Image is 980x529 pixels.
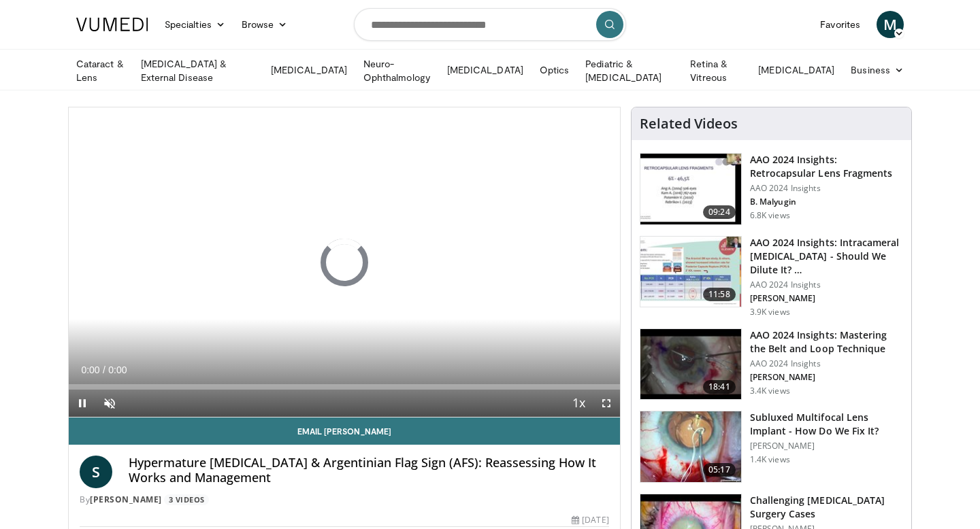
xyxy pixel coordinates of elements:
input: Search topics, interventions [354,8,626,41]
p: [PERSON_NAME] [750,293,903,304]
p: 6.8K views [750,210,790,221]
a: Specialties [157,11,233,38]
a: Neuro-Ophthalmology [355,57,439,84]
video-js: Video Player [69,107,620,417]
a: 09:24 AAO 2024 Insights: Retrocapsular Lens Fragments AAO 2024 Insights B. Malyugin 6.8K views [640,153,903,225]
img: 01f52a5c-6a53-4eb2-8a1d-dad0d168ea80.150x105_q85_crop-smart_upscale.jpg [640,154,741,224]
h3: AAO 2024 Insights: Retrocapsular Lens Fragments [750,153,903,180]
a: Business [843,56,912,84]
button: Playback Rate [566,390,593,417]
a: [MEDICAL_DATA] [439,56,532,84]
a: 3 Videos [164,494,209,506]
a: 18:41 AAO 2024 Insights: Mastering the Belt and Loop Technique AAO 2024 Insights [PERSON_NAME] 3.... [640,328,903,400]
a: M [877,11,904,38]
a: [MEDICAL_DATA] [750,56,843,84]
h4: Related Videos [640,116,738,132]
p: AAO 2024 Insights [750,183,903,194]
img: 3fc25be6-574f-41c0-96b9-b0d00904b018.150x105_q85_crop-smart_upscale.jpg [640,411,741,482]
p: 3.4K views [750,386,790,396]
span: 0:00 [108,364,127,375]
a: Optics [532,56,577,84]
img: de733f49-b136-4bdc-9e00-4021288efeb7.150x105_q85_crop-smart_upscale.jpg [640,237,741,307]
img: VuMedi Logo [76,18,148,31]
h3: Challenging [MEDICAL_DATA] Surgery Cases [750,494,903,521]
a: Favorites [812,11,868,38]
span: / [103,364,105,375]
a: 05:17 Subluxed Multifocal Lens Implant - How Do We Fix It? [PERSON_NAME] 1.4K views [640,411,903,483]
p: AAO 2024 Insights [750,358,903,369]
p: AAO 2024 Insights [750,279,903,290]
h3: Subluxed Multifocal Lens Implant - How Do We Fix It? [750,411,903,438]
div: Progress Bar [69,384,620,390]
p: B. Malyugin [750,197,903,207]
a: [MEDICAL_DATA] & External Disease [133,57,263,84]
span: 09:24 [703,205,736,219]
button: Unmute [96,390,123,417]
a: 11:58 AAO 2024 Insights: Intracameral [MEDICAL_DATA] - Should We Dilute It? … AAO 2024 Insights [... [640,236,903,318]
p: [PERSON_NAME] [750,441,903,451]
h4: Hypermature [MEDICAL_DATA] & Argentinian Flag Sign (AFS): Reassessing How It Works and Management [129,456,609,485]
p: 1.4K views [750,454,790,465]
a: Pediatric & [MEDICAL_DATA] [577,57,682,84]
a: Email [PERSON_NAME] [69,417,620,445]
button: Pause [69,390,96,417]
a: S [80,456,112,488]
span: 11:58 [703,288,736,301]
button: Fullscreen [593,390,620,417]
img: 22a3a3a3-03de-4b31-bd81-a17540334f4a.150x105_q85_crop-smart_upscale.jpg [640,329,741,400]
div: [DATE] [572,514,608,526]
p: [PERSON_NAME] [750,372,903,383]
a: Cataract & Lens [68,57,133,84]
a: Retina & Vitreous [682,57,750,84]
span: 0:00 [81,364,99,375]
span: 05:17 [703,463,736,477]
span: 18:41 [703,380,736,394]
a: [MEDICAL_DATA] [263,56,355,84]
h3: AAO 2024 Insights: Intracameral [MEDICAL_DATA] - Should We Dilute It? … [750,236,903,277]
p: 3.9K views [750,307,790,318]
a: Browse [233,11,296,38]
h3: AAO 2024 Insights: Mastering the Belt and Loop Technique [750,328,903,356]
div: By [80,494,609,506]
a: [PERSON_NAME] [90,494,162,505]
